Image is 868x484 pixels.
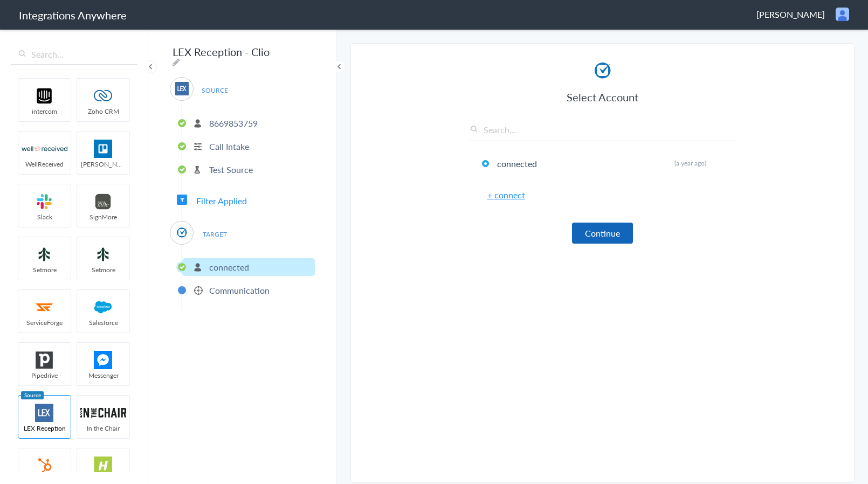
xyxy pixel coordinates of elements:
[22,140,67,158] img: wr-logo.svg
[22,457,67,475] img: hubspot-logo.svg
[487,189,525,201] a: + connect
[592,60,614,81] img: clio-logo.svg
[80,87,126,105] img: zoho-logo.svg
[209,261,249,273] p: connected
[77,371,129,380] span: Messenger
[22,404,67,422] img: lex-app-logo.svg
[468,123,738,141] input: Search...
[194,227,235,241] span: TARGET
[77,160,129,169] span: [PERSON_NAME]
[468,89,738,105] h3: Select Account
[209,163,253,176] p: Test Source
[80,140,126,158] img: trello.png
[18,265,71,274] span: Setmore
[196,195,247,207] span: Filter Applied
[22,245,67,264] img: setmoreNew.jpg
[18,318,71,327] span: ServiceForge
[572,223,633,244] button: Continue
[22,87,67,105] img: intercom-logo.svg
[836,8,849,21] img: user.png
[756,8,825,20] span: [PERSON_NAME]
[22,351,67,369] img: pipedrive.png
[18,371,71,380] span: Pipedrive
[18,160,71,169] span: WellReceived
[18,424,71,433] span: LEX Reception
[175,226,189,239] img: clio-logo.svg
[18,212,71,222] span: Slack
[80,298,126,316] img: salesforce-logo.svg
[80,351,126,369] img: FBM.png
[77,424,129,433] span: In the Chair
[80,245,126,264] img: setmoreNew.jpg
[77,318,129,327] span: Salesforce
[18,107,71,116] span: intercom
[80,457,126,475] img: hs-app-logo.svg
[77,107,129,116] span: Zoho CRM
[19,8,127,23] h1: Integrations Anywhere
[674,158,706,168] span: (a year ago)
[209,140,249,153] p: Call Intake
[80,192,126,211] img: signmore-logo.png
[77,212,129,222] span: SignMore
[209,117,258,129] p: 8669853759
[194,83,235,98] span: SOURCE
[209,284,270,296] p: Communication
[11,44,137,65] input: Search...
[22,298,67,316] img: serviceforge-icon.png
[77,265,129,274] span: Setmore
[175,82,189,95] img: lex-app-logo.svg
[22,192,67,211] img: slack-logo.svg
[80,404,126,422] img: inch-logo.svg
